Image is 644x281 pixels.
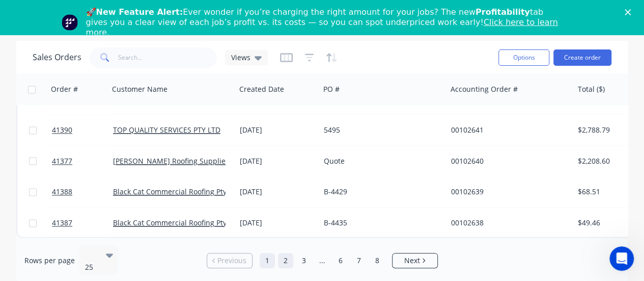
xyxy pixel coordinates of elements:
[239,84,284,94] div: Created Date
[475,7,530,17] b: Profitability
[315,253,330,268] a: Jump forward
[451,218,564,228] div: 00102638
[351,253,367,268] a: Page 7
[231,52,250,63] span: Views
[578,156,637,166] div: $2,208.60
[578,125,637,135] div: $2,788.79
[85,262,97,272] div: 25
[393,256,437,266] a: Next page
[451,84,518,94] div: Accounting Order #
[52,187,72,197] span: 41388
[609,246,634,271] iframe: Intercom live chat
[296,253,312,268] a: Page 3
[113,218,239,227] a: Black Cat Commercial Roofing Pty Ltd
[24,256,75,266] span: Rows per page
[62,14,78,31] img: Profile image for Team
[451,187,564,197] div: 00102639
[323,84,340,94] div: PO #
[240,218,316,228] div: [DATE]
[33,53,81,62] h1: Sales Orders
[404,256,420,266] span: Next
[625,9,635,15] div: Close
[51,84,78,94] div: Order #
[96,7,183,17] b: New Feature Alert:
[333,253,348,268] a: Page 6
[112,84,167,94] div: Customer Name
[52,125,72,135] span: 41390
[113,156,229,166] a: [PERSON_NAME] Roofing Supplies
[578,84,605,94] div: Total ($)
[86,7,567,38] div: 🚀 Ever wonder if you’re charging the right amount for your jobs? The new tab gives you a clear vi...
[370,253,385,268] a: Page 8
[498,49,549,66] button: Options
[451,156,564,166] div: 00102640
[203,253,442,268] ul: Pagination
[324,125,437,135] div: 5495
[324,218,437,228] div: B-4435
[578,218,637,228] div: $49.46
[118,47,217,68] input: Search...
[52,208,113,238] a: 41387
[260,253,275,268] a: Page 1 is your current page
[278,253,293,268] a: Page 2
[52,115,113,145] a: 41390
[578,187,637,197] div: $68.51
[52,176,113,207] a: 41388
[217,256,246,266] span: Previous
[52,156,72,166] span: 41377
[52,218,72,228] span: 41387
[113,187,239,196] a: Black Cat Commercial Roofing Pty Ltd
[113,125,220,135] a: TOP QUALITY SERVICES PTY LTD
[240,187,316,197] div: [DATE]
[324,156,437,166] div: Quote
[451,125,564,135] div: 00102641
[553,49,611,66] button: Create order
[52,146,113,176] a: 41377
[324,187,437,197] div: B-4429
[240,156,316,166] div: [DATE]
[240,125,316,135] div: [DATE]
[207,256,252,266] a: Previous page
[86,17,558,37] a: Click here to learn more.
